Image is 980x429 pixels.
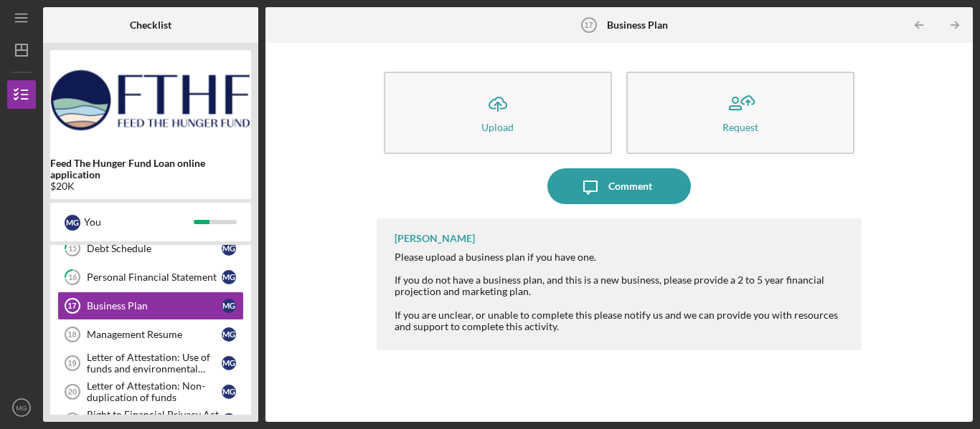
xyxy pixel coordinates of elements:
div: Upload [481,122,514,132]
div: Debt Schedule [87,243,222,254]
button: Upload [384,72,612,154]
div: M G [222,241,236,256]
div: You [84,210,194,234]
tspan: 20 [68,387,77,396]
tspan: 15 [68,244,77,254]
div: [PERSON_NAME] [395,233,475,244]
tspan: 19 [67,359,76,367]
div: Please upload a business plan if you have one. [395,251,847,263]
b: Feed The Hunger Fund Loan online application [50,158,251,180]
div: M G [222,385,236,399]
div: If you are unclear, or unable to complete this please notify us and we can provide you with resou... [395,309,847,332]
text: MG [16,404,27,412]
div: M G [222,356,236,370]
a: 17Business PlanMG [57,291,244,320]
button: Comment [547,168,691,204]
tspan: 17 [584,21,593,29]
img: Product logo [50,57,251,143]
b: Business Plan [607,19,668,31]
div: M G [222,327,236,342]
div: M G [222,299,236,313]
tspan: 17 [67,302,76,310]
div: M G [222,270,236,284]
a: 18Management ResumeMG [57,320,244,349]
div: M G [65,215,80,231]
div: Letter of Attestation: Non-duplication of funds [87,380,222,403]
tspan: 18 [67,330,76,339]
div: Management Resume [87,329,222,340]
div: Comment [608,168,652,204]
div: If you do not have a business plan, and this is a new business, please provide a 2 to 5 year fina... [395,274,847,297]
a: 20Letter of Attestation: Non-duplication of fundsMG [57,377,244,406]
div: Personal Financial Statement [87,271,222,283]
div: Letter of Attestation: Use of funds and environmental compliance [87,352,222,375]
div: $20K [50,180,251,192]
button: Request [626,72,854,154]
a: 16Personal Financial StatementMG [57,263,244,291]
b: Checklist [130,19,171,31]
div: M G [222,413,236,428]
a: 15Debt ScheduleMG [57,234,244,263]
button: MG [7,393,36,422]
a: 19Letter of Attestation: Use of funds and environmental complianceMG [57,349,244,377]
tspan: 16 [68,273,77,282]
div: Request [722,122,758,132]
div: Business Plan [87,300,222,312]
